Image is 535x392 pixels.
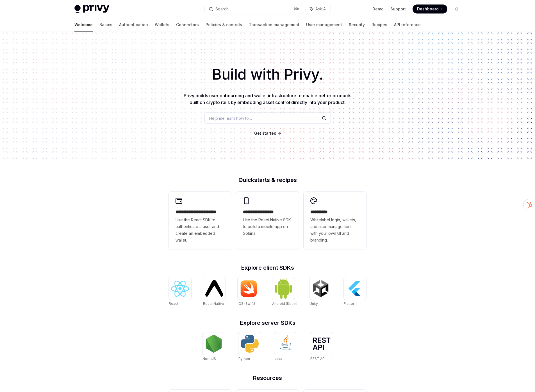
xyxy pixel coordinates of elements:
a: Recipes [372,18,387,31]
img: Python [241,335,259,353]
span: Flutter [344,301,354,306]
span: Java [274,357,282,361]
span: NodeJS [202,357,216,361]
span: Ask AI [315,6,327,12]
div: Search... [215,6,231,12]
button: Search...⌘K [205,4,303,14]
a: Wallets [155,18,169,31]
a: Demo [372,6,384,12]
span: Unity [309,301,318,306]
span: ⌘ K [294,7,300,11]
a: Android (Kotlin)Android (Kotlin) [272,277,297,307]
a: React NativeReact Native [203,277,226,307]
a: API reference [394,18,421,31]
span: REST API [310,357,325,361]
span: React Native [203,301,224,306]
a: **** **** **** ***Use the React Native SDK to build a mobile app on Solana. [236,192,299,249]
a: NodeJSNodeJS [202,332,225,362]
h2: Resources [169,375,366,381]
button: Toggle dark mode [452,4,461,13]
span: Use the React Native SDK to build a mobile app on Solana. [243,217,292,237]
img: Flutter [346,280,364,298]
img: iOS (Swift) [240,280,258,297]
span: React [169,301,178,306]
span: iOS (Swift) [238,301,255,306]
a: User management [306,18,342,31]
img: React [171,281,189,297]
h2: Explore client SDKs [169,265,366,271]
span: Privy builds user onboarding and wallet infrastructure to enable better products built on crypto ... [184,93,351,105]
a: Security [349,18,365,31]
a: Get started [254,130,276,136]
h2: Quickstarts & recipes [169,177,366,183]
a: ReactReact [169,277,191,307]
a: Basics [99,18,112,31]
h2: Explore server SDKs [169,320,366,326]
img: React Native [205,280,223,296]
img: light logo [74,5,109,13]
a: Dashboard [413,4,447,13]
a: Authentication [119,18,148,31]
button: Ask AI [306,4,331,14]
a: Transaction management [249,18,299,31]
span: Android (Kotlin) [272,301,297,306]
span: Help me learn how to… [209,115,252,121]
img: Unity [312,280,330,298]
a: iOS (Swift)iOS (Swift) [238,277,260,307]
a: Connectors [176,18,199,31]
span: Python [238,357,250,361]
h1: Build with Privy. [9,64,526,85]
a: REST APIREST API [310,332,333,362]
img: NodeJS [205,335,223,353]
span: Use the React SDK to authenticate a user and create an embedded wallet. [176,217,225,244]
a: Policies & controls [206,18,242,31]
img: Java [277,335,295,353]
a: **** *****Whitelabel login, wallets, and user management with your own UI and branding. [304,192,366,249]
a: Support [390,6,406,12]
a: JavaJava [274,332,297,362]
a: Welcome [74,18,93,31]
span: Whitelabel login, wallets, and user management with your own UI and branding. [310,217,360,244]
a: PythonPython [238,332,261,362]
span: Dashboard [417,6,439,12]
a: UnityUnity [309,277,332,307]
a: FlutterFlutter [344,277,366,307]
img: Android (Kotlin) [274,278,292,299]
img: REST API [313,337,331,350]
